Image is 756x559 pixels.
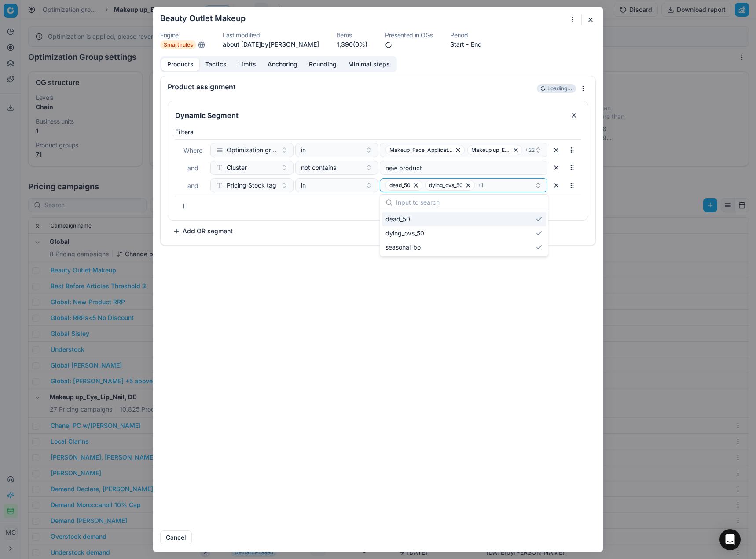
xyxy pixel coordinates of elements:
[168,224,238,238] button: Add OR segment
[303,58,342,71] button: Rounding
[183,147,202,154] span: Where
[175,128,581,136] label: Filters
[199,58,232,71] button: Tactics
[187,182,198,189] span: and
[471,147,510,154] span: Makeup up_Eye_Lip_Nail, DE
[477,182,483,189] span: + 1
[187,164,198,172] span: and
[429,182,463,189] span: dying_ovs_50
[337,40,367,49] a: 1,390(0%)
[380,143,547,157] button: Makeup_Face_Applicator_Access._Other, DEMakeup up_Eye_Lip_Nail, DE+22
[223,32,319,38] dt: Last modified
[262,58,303,71] button: Anchoring
[232,58,262,71] button: Limits
[301,181,306,190] span: in
[450,40,464,49] button: Start
[450,32,482,38] dt: Period
[227,163,247,172] span: Cluster
[380,210,548,256] div: Suggestions
[301,146,306,154] span: in
[380,178,547,192] button: dead_50dying_ovs_50+1
[160,530,192,544] button: Cancel
[161,58,199,71] button: Products
[385,229,424,238] span: dying_ovs_50
[525,147,535,154] span: + 22
[389,147,453,154] span: Makeup_Face_Applicator_Access._Other, DE
[227,146,277,154] span: Optimization group
[385,215,410,224] span: dead_50
[389,182,411,189] span: dead_50
[173,108,563,122] input: Segment
[160,40,196,49] span: Smart rules
[385,243,421,252] span: seasonal_bo
[385,32,433,38] dt: Presented in OGs
[301,163,336,172] span: not contains
[160,15,246,22] h2: Beauty Outlet Makeup
[342,58,396,71] button: Minimal steps
[396,194,543,211] input: Input to search
[471,40,482,49] button: End
[547,85,573,92] span: Loading...
[223,40,319,48] span: about [DATE] by [PERSON_NAME]
[160,32,205,38] dt: Engine
[168,83,535,90] div: Product assignment
[337,32,367,38] dt: Items
[466,40,469,49] span: -
[227,181,276,190] span: Pricing Stock tag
